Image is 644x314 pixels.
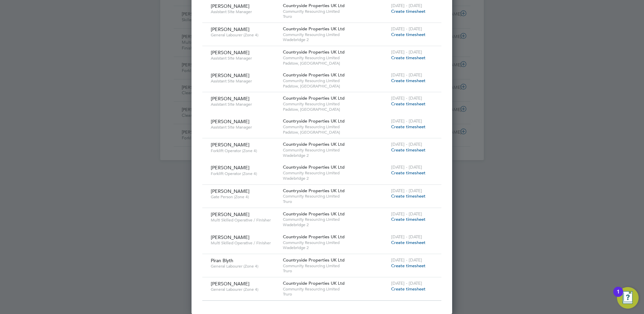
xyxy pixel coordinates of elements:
[391,164,422,170] span: [DATE] - [DATE]
[283,14,388,19] span: Truro
[283,26,345,32] span: Countryside Properties UK Ltd
[211,78,278,84] span: Assistant Site Manager
[283,286,388,292] span: Community Resourcing Limited
[391,193,426,199] span: Create timesheet
[391,234,422,240] span: [DATE] - [DATE]
[211,142,250,148] span: [PERSON_NAME]
[211,257,233,264] span: Piran Blyth
[283,176,388,181] span: Wadebridge 2
[391,141,422,147] span: [DATE] - [DATE]
[391,188,422,194] span: [DATE] - [DATE]
[283,257,345,263] span: Countryside Properties UK Ltd
[283,147,388,153] span: Community Resourcing Limited
[283,234,345,240] span: Countryside Properties UK Ltd
[211,281,250,287] span: [PERSON_NAME]
[211,56,278,61] span: Assistant Site Manager
[283,130,388,135] span: Padstow, [GEOGRAPHIC_DATA]
[283,37,388,42] span: Wadebridge 2
[211,264,278,269] span: General Labourer (Zone 4)
[211,188,250,194] span: [PERSON_NAME]
[211,49,250,56] span: [PERSON_NAME]
[391,124,426,130] span: Create timesheet
[617,292,620,301] div: 1
[391,101,426,107] span: Create timesheet
[211,32,278,38] span: General Labourer (Zone 4)
[211,211,250,217] span: [PERSON_NAME]
[211,171,278,176] span: Forklift Operator (Zone 4)
[283,3,345,8] span: Countryside Properties UK Ltd
[283,95,345,101] span: Countryside Properties UK Ltd
[391,286,426,292] span: Create timesheet
[211,165,250,171] span: [PERSON_NAME]
[283,217,388,222] span: Community Resourcing Limited
[391,3,422,8] span: [DATE] - [DATE]
[211,148,278,153] span: Forklift Operator (Zone 4)
[211,125,278,130] span: Assistant Site Manager
[283,83,388,89] span: Padstow, [GEOGRAPHIC_DATA]
[211,72,250,78] span: [PERSON_NAME]
[283,72,345,78] span: Countryside Properties UK Ltd
[283,199,388,204] span: Truro
[391,257,422,263] span: [DATE] - [DATE]
[391,147,426,153] span: Create timesheet
[283,245,388,250] span: Wadebridge 2
[391,8,426,14] span: Create timesheet
[617,287,639,309] button: Open Resource Center, 1 new notification
[211,26,250,32] span: [PERSON_NAME]
[211,287,278,292] span: General Labourer (Zone 4)
[283,55,388,61] span: Community Resourcing Limited
[283,101,388,107] span: Community Resourcing Limited
[391,118,422,124] span: [DATE] - [DATE]
[283,280,345,286] span: Countryside Properties UK Ltd
[211,9,278,14] span: Assistant Site Manager
[283,164,345,170] span: Countryside Properties UK Ltd
[283,291,388,297] span: Truro
[283,61,388,66] span: Padstow, [GEOGRAPHIC_DATA]
[391,170,426,176] span: Create timesheet
[391,263,426,269] span: Create timesheet
[391,280,422,286] span: [DATE] - [DATE]
[283,32,388,37] span: Community Resourcing Limited
[283,141,345,147] span: Countryside Properties UK Ltd
[283,268,388,274] span: Truro
[283,78,388,83] span: Community Resourcing Limited
[283,107,388,112] span: Padstow, [GEOGRAPHIC_DATA]
[283,240,388,245] span: Community Resourcing Limited
[391,78,426,83] span: Create timesheet
[283,170,388,176] span: Community Resourcing Limited
[211,118,250,125] span: [PERSON_NAME]
[211,234,250,240] span: [PERSON_NAME]
[283,49,345,55] span: Countryside Properties UK Ltd
[283,153,388,158] span: Wadebridge 2
[211,240,278,246] span: Multi Skilled Operative / Finisher
[283,188,345,194] span: Countryside Properties UK Ltd
[211,217,278,223] span: Multi Skilled Operative / Finisher
[211,3,250,9] span: [PERSON_NAME]
[211,194,278,200] span: Gate Person (Zone 4)
[283,118,345,124] span: Countryside Properties UK Ltd
[391,240,426,245] span: Create timesheet
[283,222,388,228] span: Wadebridge 2
[283,194,388,199] span: Community Resourcing Limited
[283,211,345,217] span: Countryside Properties UK Ltd
[283,124,388,130] span: Community Resourcing Limited
[391,26,422,32] span: [DATE] - [DATE]
[391,55,426,61] span: Create timesheet
[211,96,250,102] span: [PERSON_NAME]
[391,72,422,78] span: [DATE] - [DATE]
[283,263,388,269] span: Community Resourcing Limited
[391,32,426,37] span: Create timesheet
[391,49,422,55] span: [DATE] - [DATE]
[211,102,278,107] span: Assistant Site Manager
[283,9,388,14] span: Community Resourcing Limited
[391,211,422,217] span: [DATE] - [DATE]
[391,95,422,101] span: [DATE] - [DATE]
[391,216,426,222] span: Create timesheet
